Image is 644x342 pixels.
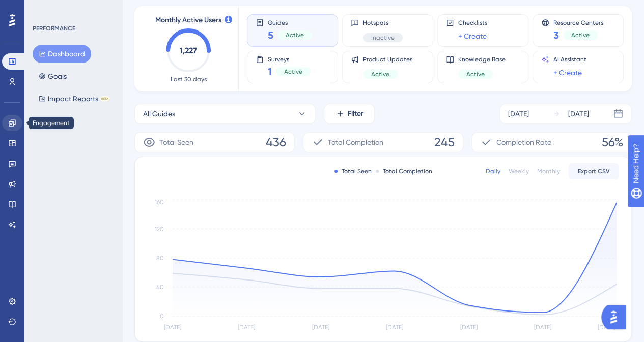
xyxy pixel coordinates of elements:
[602,134,623,150] span: 56%
[143,108,175,120] span: All Guides
[160,313,164,320] tspan: 0
[486,167,500,175] div: Daily
[553,28,559,42] span: 3
[568,163,619,179] button: Export CSV
[509,167,529,175] div: Weekly
[155,14,221,26] span: Monthly Active Users
[268,19,312,26] span: Guides
[371,34,395,42] span: Inactive
[363,55,412,64] span: Product Updates
[376,167,432,175] div: Total Completion
[371,70,389,78] span: Active
[312,324,329,331] tspan: [DATE]
[268,65,272,79] span: 1
[348,108,363,120] span: Filter
[156,284,164,291] tspan: 40
[33,89,116,108] button: Impact ReportsBETA
[33,45,91,63] button: Dashboard
[266,134,286,150] span: 436
[268,55,311,63] span: Surveys
[284,68,302,76] span: Active
[171,75,207,83] span: Last 30 days
[553,67,582,79] a: + Create
[458,55,506,64] span: Knowledge Base
[328,136,383,148] span: Total Completion
[334,167,372,175] div: Total Seen
[601,302,632,332] iframe: UserGuiding AI Assistant Launcher
[159,136,193,148] span: Total Seen
[496,136,551,148] span: Completion Rate
[238,324,255,331] tspan: [DATE]
[553,55,586,64] span: AI Assistant
[164,324,181,331] tspan: [DATE]
[553,19,603,26] span: Resource Centers
[324,104,375,124] button: Filter
[155,226,164,233] tspan: 120
[386,324,403,331] tspan: [DATE]
[156,255,164,262] tspan: 80
[458,30,487,42] a: + Create
[100,96,109,101] div: BETA
[578,167,610,175] span: Export CSV
[134,104,316,124] button: All Guides
[268,28,273,42] span: 5
[180,46,197,55] text: 1,227
[286,31,304,39] span: Active
[537,167,560,175] div: Monthly
[571,31,590,39] span: Active
[458,19,487,27] span: Checklists
[534,324,551,331] tspan: [DATE]
[363,19,403,27] span: Hotspots
[24,3,64,15] span: Need Help?
[434,134,455,150] span: 245
[508,108,529,120] div: [DATE]
[155,199,164,206] tspan: 160
[460,324,477,331] tspan: [DATE]
[33,24,75,33] div: PERFORMANCE
[568,108,589,120] div: [DATE]
[598,324,615,331] tspan: [DATE]
[466,70,485,78] span: Active
[33,67,73,85] button: Goals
